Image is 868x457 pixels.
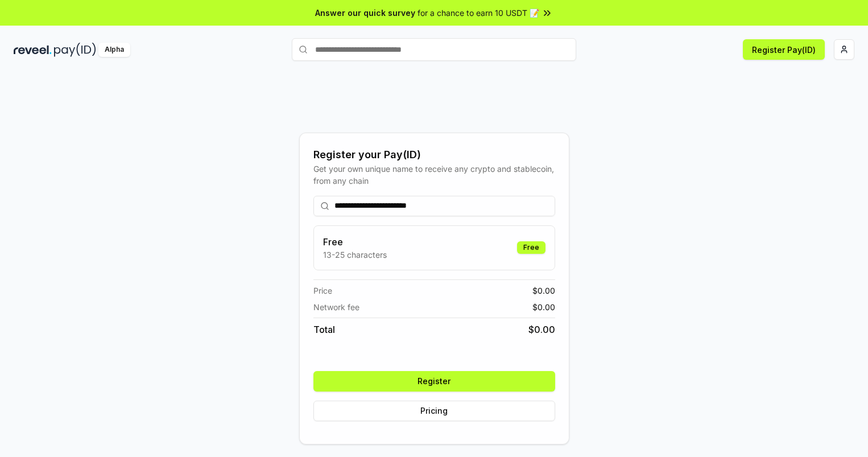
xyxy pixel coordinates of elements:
[313,147,555,163] div: Register your Pay(ID)
[313,323,335,336] span: Total
[14,43,52,57] img: reveel_dark
[313,401,555,421] button: Pricing
[323,249,387,261] p: 13-25 characters
[517,241,545,254] div: Free
[528,323,555,336] span: $ 0.00
[313,285,332,297] span: Price
[313,371,555,392] button: Register
[532,301,555,313] span: $ 0.00
[323,235,387,249] h3: Free
[313,301,359,313] span: Network fee
[418,7,539,19] span: for a chance to earn 10 USDT 📝
[532,285,555,297] span: $ 0.00
[54,43,96,57] img: pay_id
[743,39,825,60] button: Register Pay(ID)
[313,163,555,187] div: Get your own unique name to receive any crypto and stablecoin, from any chain
[98,43,130,57] div: Alpha
[315,7,415,19] span: Answer our quick survey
